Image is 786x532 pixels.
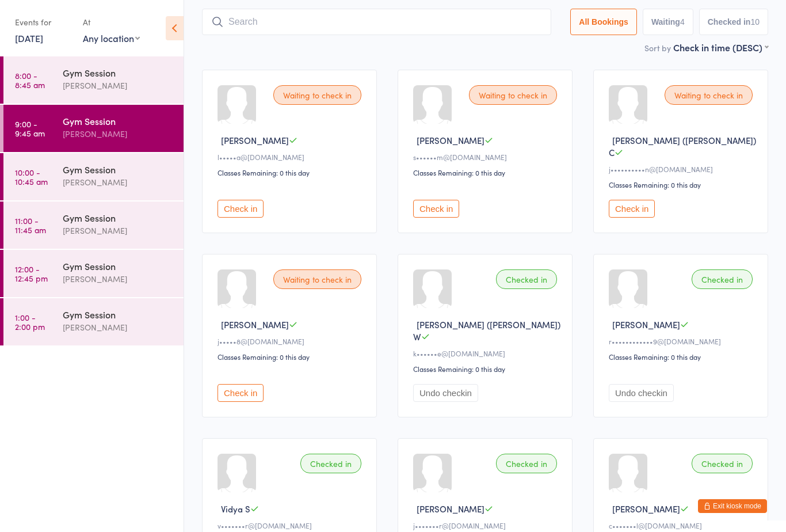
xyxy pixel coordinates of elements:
div: Waiting to check in [273,269,361,289]
time: 11:00 - 11:45 am [15,216,46,234]
div: Gym Session [63,308,174,321]
a: 11:00 -11:45 amGym Session[PERSON_NAME] [3,202,184,249]
button: Exit kiosk mode [698,499,767,513]
span: Vidya S [221,503,250,515]
div: Waiting to check in [273,85,361,105]
button: All Bookings [570,9,637,35]
button: Check in [218,384,264,402]
div: Classes Remaining: 0 this day [218,352,365,362]
div: Classes Remaining: 0 this day [218,168,365,177]
div: 4 [680,17,685,26]
div: Classes Remaining: 0 this day [609,180,756,189]
time: 9:00 - 9:45 am [15,119,45,138]
div: Gym Session [63,115,174,127]
input: Search [202,9,551,35]
div: Gym Session [63,66,174,79]
div: Events for [15,13,71,32]
div: Check in time (DESC) [673,41,768,54]
a: 1:00 -2:00 pmGym Session[PERSON_NAME] [3,298,184,345]
button: Check in [218,200,264,218]
div: Any location [83,32,140,44]
div: k••••••e@[DOMAIN_NAME] [413,348,560,358]
div: Classes Remaining: 0 this day [413,364,560,374]
div: r••••••••••••9@[DOMAIN_NAME] [609,336,756,346]
span: [PERSON_NAME] ([PERSON_NAME]) C [609,134,756,158]
div: Waiting to check in [469,85,557,105]
div: j•••••8@[DOMAIN_NAME] [218,336,365,346]
div: j•••••••r@[DOMAIN_NAME] [413,520,560,530]
div: Gym Session [63,260,174,272]
button: Check in [609,200,655,218]
div: Checked in [692,454,753,473]
div: Checked in [496,269,557,289]
button: Undo checkin [413,384,478,402]
div: [PERSON_NAME] [63,127,174,140]
span: [PERSON_NAME] [221,134,289,146]
div: s••••••m@[DOMAIN_NAME] [413,152,560,162]
div: Classes Remaining: 0 this day [413,168,560,177]
div: [PERSON_NAME] [63,272,174,286]
div: [PERSON_NAME] [63,224,174,237]
div: Gym Session [63,163,174,176]
span: [PERSON_NAME] [417,503,484,515]
time: 10:00 - 10:45 am [15,168,48,186]
a: 10:00 -10:45 amGym Session[PERSON_NAME] [3,153,184,200]
span: [PERSON_NAME] ([PERSON_NAME]) W [413,318,560,343]
a: 8:00 -8:45 amGym Session[PERSON_NAME] [3,56,184,104]
a: 12:00 -12:45 pmGym Session[PERSON_NAME] [3,250,184,297]
div: Classes Remaining: 0 this day [609,352,756,362]
div: c•••••••l@[DOMAIN_NAME] [609,520,756,530]
div: Waiting to check in [665,85,753,105]
button: Waiting4 [643,9,693,35]
time: 8:00 - 8:45 am [15,71,45,89]
div: Gym Session [63,211,174,224]
span: [PERSON_NAME] [221,318,289,330]
div: 10 [750,17,760,26]
div: l•••••a@[DOMAIN_NAME] [218,152,365,162]
div: Checked in [300,454,361,473]
button: Undo checkin [609,384,674,402]
div: [PERSON_NAME] [63,79,174,92]
button: Checked in10 [699,9,768,35]
div: Checked in [692,269,753,289]
time: 12:00 - 12:45 pm [15,264,48,283]
time: 1:00 - 2:00 pm [15,313,45,331]
div: [PERSON_NAME] [63,176,174,189]
div: At [83,13,140,32]
div: j••••••••••n@[DOMAIN_NAME] [609,164,756,174]
span: [PERSON_NAME] [417,134,484,146]
label: Sort by [644,42,671,54]
div: v•••••••r@[DOMAIN_NAME] [218,520,365,530]
a: [DATE] [15,32,43,44]
div: Checked in [496,454,557,473]
button: Check in [413,200,459,218]
div: [PERSON_NAME] [63,321,174,334]
span: [PERSON_NAME] [612,503,680,515]
a: 9:00 -9:45 amGym Session[PERSON_NAME] [3,105,184,152]
span: [PERSON_NAME] [612,318,680,330]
